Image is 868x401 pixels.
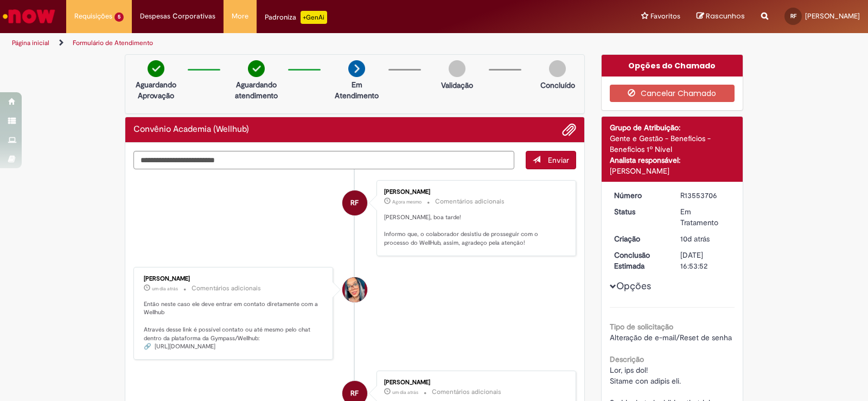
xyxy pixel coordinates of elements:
dt: Status [606,206,673,217]
dt: Conclusão Estimada [606,250,673,271]
div: R13553706 [680,190,731,201]
small: Comentários adicionais [432,387,501,397]
span: um dia atrás [152,285,178,292]
div: Gente e Gestão - Benefícios - Benefícios 1º Nível [610,133,735,155]
dt: Criação [606,233,673,244]
time: 30/09/2025 09:27:00 [152,285,178,292]
span: RF [790,12,796,20]
span: um dia atrás [392,389,418,396]
span: Enviar [548,155,569,165]
span: Requisições [74,11,112,22]
div: Padroniza [265,11,327,24]
img: img-circle-grey.png [549,60,566,77]
img: ServiceNow [1,5,57,27]
a: Formulário de Atendimento [73,39,153,47]
button: Cancelar Chamado [610,85,735,102]
div: [PERSON_NAME] [144,276,324,282]
div: [PERSON_NAME] [610,166,735,176]
div: Analista responsável: [610,155,735,166]
img: check-circle-green.png [148,60,164,77]
div: Maira Priscila Da Silva Arnaldo [342,277,367,302]
time: 22/09/2025 08:55:11 [680,234,710,244]
img: arrow-next.png [348,60,365,77]
p: Então neste caso ele deve entrar em contato diretamente com a Wellhub Através desse link é possív... [144,300,324,351]
div: 22/09/2025 08:55:11 [680,233,731,244]
time: 01/10/2025 12:54:36 [392,199,422,205]
button: Enviar [526,151,576,169]
p: Em Atendimento [330,79,383,101]
div: Grupo de Atribuição: [610,122,735,133]
span: Favoritos [650,11,680,22]
div: Rafaela Franco [342,190,367,215]
h2: Convênio Academia (Wellhub) Histórico de tíquete [133,125,249,135]
span: [PERSON_NAME] [805,11,860,21]
span: Alteração de e-mail/Reset de senha [610,333,732,342]
time: 30/09/2025 09:18:25 [392,389,418,396]
small: Comentários adicionais [435,197,505,206]
b: Descrição [610,354,644,364]
span: RF [350,190,359,216]
div: [PERSON_NAME] [384,189,565,195]
b: Tipo de solicitação [610,322,673,332]
span: 5 [114,12,124,22]
div: Opções do Chamado [602,55,743,77]
p: Aguardando Aprovação [130,79,182,101]
img: img-circle-grey.png [449,60,465,77]
p: +GenAi [301,11,327,24]
span: 10d atrás [680,234,710,244]
span: Agora mesmo [392,199,422,205]
a: Página inicial [12,39,49,47]
div: [DATE] 16:53:52 [680,250,731,271]
span: Rascunhos [706,11,745,21]
textarea: Digite sua mensagem aqui... [133,151,514,169]
span: Despesas Corporativas [140,11,215,22]
button: Adicionar anexos [562,123,576,137]
div: Em Tratamento [680,206,731,228]
a: Rascunhos [697,11,745,22]
small: Comentários adicionais [192,284,261,293]
div: [PERSON_NAME] [384,379,565,386]
ul: Trilhas de página [8,33,571,53]
span: More [232,11,248,22]
dt: Número [606,190,673,201]
p: Concluído [540,80,575,91]
p: [PERSON_NAME], boa tarde! Informo que, o colaborador desistiu de prosseguir com o processo do Wel... [384,213,565,247]
p: Validação [441,80,473,91]
p: Aguardando atendimento [230,79,283,101]
img: check-circle-green.png [248,60,265,77]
